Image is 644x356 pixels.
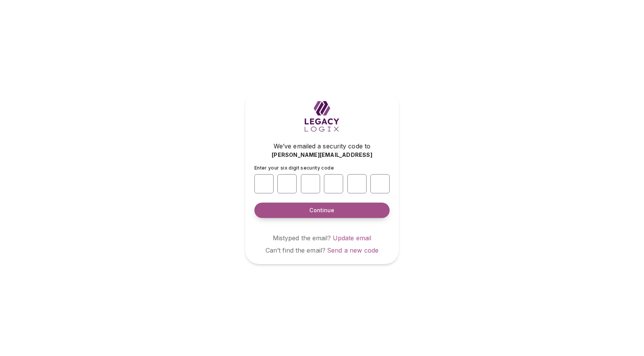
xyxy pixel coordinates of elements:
[254,165,334,171] span: Enter your six digit security code
[266,246,325,254] span: Can’t find the email?
[309,206,334,214] span: Continue
[274,141,370,151] span: We’ve emailed a security code to
[333,234,372,242] a: Update email
[273,234,331,242] span: Mistyped the email?
[254,203,390,218] button: Continue
[327,246,378,254] a: Send a new code
[272,151,372,159] span: [PERSON_NAME][EMAIL_ADDRESS]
